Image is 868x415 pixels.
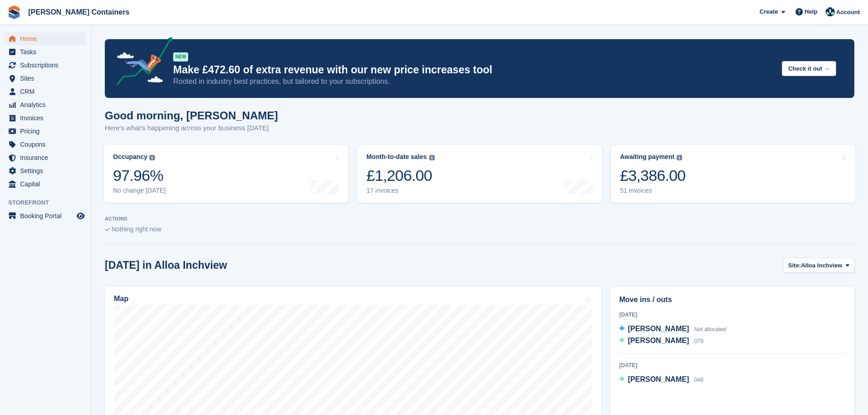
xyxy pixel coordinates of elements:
span: Account [836,8,860,17]
a: [PERSON_NAME] Containers [25,5,133,20]
span: [PERSON_NAME] [628,337,689,344]
a: [PERSON_NAME] Not allocated [619,323,726,335]
span: Capital [20,178,75,190]
span: [PERSON_NAME] [628,325,689,333]
span: Storefront [8,198,91,207]
img: icon-info-grey-7440780725fd019a000dd9b08b2336e03edf1995a4989e88bcd33f0948082b44.svg [429,155,435,160]
a: menu [5,151,86,164]
a: menu [5,112,86,124]
a: menu [5,59,86,72]
div: Occupancy [113,153,147,161]
div: 97.96% [113,166,166,185]
div: 51 invoices [620,187,686,195]
span: Create [760,7,778,16]
h2: Map [114,295,128,303]
img: blank_slate_check_icon-ba018cac091ee9be17c0a81a6c232d5eb81de652e7a59be601be346b1b6ddf79.svg [105,228,110,231]
span: Booking Portal [20,210,75,222]
div: Awaiting payment [620,153,675,161]
div: £1,206.00 [366,166,434,185]
a: [PERSON_NAME] 079 [619,335,704,347]
h2: [DATE] in Alloa Inchview [105,259,227,272]
a: menu [5,98,86,111]
a: Occupancy 97.96% No change [DATE] [104,145,348,203]
a: menu [5,210,86,222]
div: No change [DATE] [113,187,166,195]
div: NEW [173,52,188,61]
span: Nothing right now [112,225,161,233]
a: menu [5,85,86,98]
img: stora-icon-8386f47178a22dfd0bd8f6a31ec36ba5ce8667c1dd55bd0f319d3a0aa187defe.svg [7,5,21,19]
div: [DATE] [619,361,846,369]
a: Month-to-date sales £1,206.00 17 invoices [357,145,601,203]
span: Settings [20,164,75,177]
p: Make £472.60 of extra revenue with our new price increases tool [173,63,775,77]
a: menu [5,46,86,58]
span: Site: [788,261,801,270]
span: 048 [694,377,704,383]
img: icon-info-grey-7440780725fd019a000dd9b08b2336e03edf1995a4989e88bcd33f0948082b44.svg [677,155,682,160]
button: Check it out → [782,61,836,76]
a: Awaiting payment £3,386.00 51 invoices [611,145,855,203]
a: [PERSON_NAME] 048 [619,374,704,386]
div: [DATE] [619,311,846,319]
p: ACTIONS [105,216,854,222]
span: 079 [694,338,704,344]
img: Audra Whitelaw [826,7,835,16]
span: Help [805,7,817,16]
p: Rooted in industry best practices, but tailored to your subscriptions. [173,77,775,87]
span: Subscriptions [20,59,75,72]
img: price-adjustments-announcement-icon-8257ccfd72463d97f412b2fc003d46551f7dbcb40ab6d574587a9cd5c0d94... [109,37,173,89]
span: Insurance [20,151,75,164]
span: Home [20,32,75,45]
span: Not allocated [694,326,726,333]
a: menu [5,178,86,190]
span: Tasks [20,46,75,58]
h1: Good morning, [PERSON_NAME] [105,109,278,122]
span: Sites [20,72,75,85]
h2: Move ins / outs [619,294,846,305]
a: menu [5,125,86,138]
span: Analytics [20,98,75,111]
div: 17 invoices [366,187,434,195]
img: icon-info-grey-7440780725fd019a000dd9b08b2336e03edf1995a4989e88bcd33f0948082b44.svg [149,155,155,160]
p: Here's what's happening across your business [DATE] [105,123,278,133]
a: menu [5,164,86,177]
a: menu [5,138,86,151]
span: Pricing [20,125,75,138]
span: [PERSON_NAME] [628,375,689,383]
a: menu [5,72,86,85]
a: menu [5,32,86,45]
span: Invoices [20,112,75,124]
div: Month-to-date sales [366,153,426,161]
button: Site: Alloa Inchview [783,258,854,273]
div: £3,386.00 [620,166,686,185]
span: CRM [20,85,75,98]
span: Coupons [20,138,75,151]
span: Alloa Inchview [801,261,842,270]
a: Preview store [75,210,86,221]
